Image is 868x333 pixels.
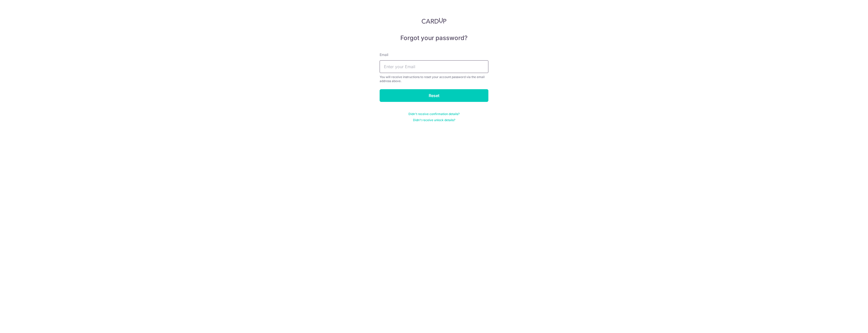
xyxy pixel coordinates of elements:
input: Enter your Email [380,60,488,73]
div: You will receive instructions to reset your account password via the email address above. [380,75,488,83]
input: Reset [380,89,488,102]
label: Email [380,52,388,57]
a: Didn't receive confirmation details? [408,112,460,116]
h5: Forgot your password? [380,34,488,42]
img: CardUp Logo [422,18,446,24]
a: Didn't receive unlock details? [413,118,455,122]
